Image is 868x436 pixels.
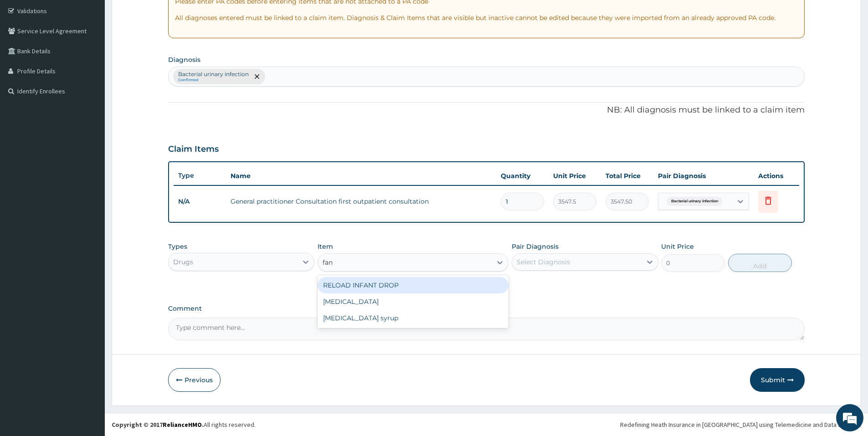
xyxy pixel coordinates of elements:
[750,368,805,392] button: Submit
[105,413,868,436] footer: All rights reserved.
[318,242,333,251] label: Item
[517,257,570,267] div: Select Diagnosis
[667,197,723,206] span: Bacterial urinary infection
[226,167,496,185] th: Name
[168,104,805,116] p: NB: All diagnosis must be linked to a claim item
[512,242,559,251] label: Pair Diagnosis
[168,305,805,313] label: Comment
[178,71,249,78] p: Bacterial urinary infection
[168,368,221,392] button: Previous
[175,13,798,22] p: All diagnoses entered must be linked to a claim item. Diagnosis & Claim Items that are visible bu...
[728,254,792,272] button: Add
[226,192,496,210] td: General practitioner Consultation first outpatient consultation
[174,193,226,210] td: N/A
[168,243,187,251] label: Types
[318,310,508,326] div: [MEDICAL_DATA] syrup
[149,5,171,26] div: Minimize live chat window
[178,78,249,82] small: Confirmed
[318,293,508,310] div: [MEDICAL_DATA]
[163,421,202,429] a: RelianceHMO
[17,46,37,68] img: d_794563401_company_1708531726252_794563401
[661,242,694,251] label: Unit Price
[549,167,601,185] th: Unit Price
[5,249,174,281] textarea: Type your message and hit 'Enter'
[168,144,219,154] h3: Claim Items
[112,421,204,429] strong: Copyright © 2017 .
[653,167,754,185] th: Pair Diagnosis
[754,167,799,185] th: Actions
[601,167,653,185] th: Total Price
[47,51,153,63] div: Chat with us now
[174,167,226,184] th: Type
[173,257,193,267] div: Drugs
[620,420,861,429] div: Redefining Heath Insurance in [GEOGRAPHIC_DATA] using Telemedicine and Data Science!
[318,277,508,293] div: RELOAD INFANT DROP
[168,55,200,64] label: Diagnosis
[253,72,261,81] span: remove selection option
[53,115,126,207] span: We're online!
[496,167,549,185] th: Quantity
